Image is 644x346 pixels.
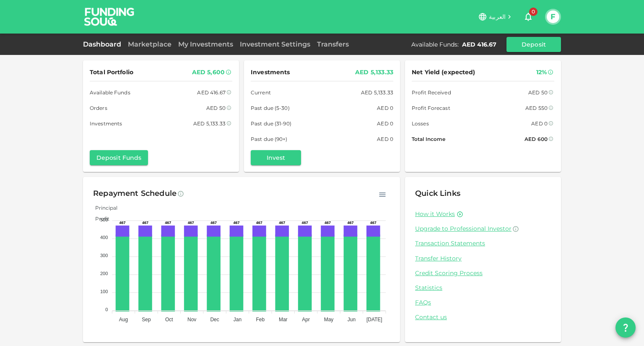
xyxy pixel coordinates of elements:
span: Past due (31-90) [251,119,291,128]
a: Statistics [415,284,551,292]
tspan: 400 [100,235,108,240]
span: Orders [90,104,107,112]
div: AED 416.67 [462,40,496,49]
tspan: Jun [348,317,356,323]
div: AED 50 [206,104,226,112]
a: How it Works [415,210,455,218]
a: Investment Settings [236,40,314,48]
span: Principal [89,205,117,211]
tspan: Apr [302,317,310,323]
div: AED 416.67 [197,88,226,97]
tspan: May [324,317,334,323]
tspan: Oct [165,317,173,323]
div: AED 0 [377,119,393,128]
span: Total Portfolio [90,67,133,78]
tspan: Aug [119,317,128,323]
div: 12% [536,67,547,78]
div: AED 50 [528,88,548,97]
div: AED 5,133.33 [355,67,393,78]
button: 0 [520,8,537,25]
span: Profit [89,216,109,222]
span: Upgrade to Professional Investor [415,225,512,232]
tspan: 300 [100,253,108,258]
tspan: Feb [256,317,265,323]
span: Quick Links [415,189,460,198]
tspan: Jan [234,317,241,323]
span: Investments [90,119,122,128]
span: 0 [529,8,538,16]
tspan: Mar [279,317,288,323]
span: Past due (90+) [251,135,288,143]
button: Deposit [506,37,561,52]
button: question [615,317,636,338]
tspan: Nov [187,317,196,323]
a: Transfers [314,40,352,48]
a: Transaction Statements [415,239,551,247]
a: Transfer History [415,255,551,263]
a: FAQs [415,299,551,307]
span: Profit Forecast [412,104,450,112]
tspan: Dec [210,317,219,323]
span: Profit Received [412,88,451,97]
button: Invest [251,150,301,165]
button: F [547,10,559,23]
tspan: 500 [100,217,108,222]
tspan: 0 [105,307,108,312]
div: Available Funds : [411,40,459,49]
div: AED 550 [525,104,548,112]
span: Investments [251,67,290,78]
a: Marketplace [125,40,175,48]
span: Available Funds [90,88,130,97]
a: Upgrade to Professional Investor [415,225,551,233]
tspan: Sep [142,317,151,323]
div: AED 0 [377,135,393,143]
div: AED 5,133.33 [193,119,226,128]
a: My Investments [175,40,236,48]
tspan: 200 [100,271,108,276]
button: Deposit Funds [90,150,148,165]
div: AED 5,600 [192,67,225,78]
span: Net Yield (expected) [412,67,475,78]
span: Losses [412,119,429,128]
span: Total Income [412,135,445,143]
span: العربية [489,13,506,21]
a: Dashboard [83,40,125,48]
tspan: [DATE] [366,317,382,323]
div: Repayment Schedule [93,187,177,200]
a: Credit Scoring Process [415,269,551,277]
div: AED 5,133.33 [361,88,393,97]
div: AED 0 [531,119,548,128]
span: Current [251,88,271,97]
a: Contact us [415,313,551,321]
div: AED 0 [377,104,393,112]
tspan: 100 [100,289,108,294]
span: Past due (5-30) [251,104,290,112]
div: AED 600 [525,135,548,143]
